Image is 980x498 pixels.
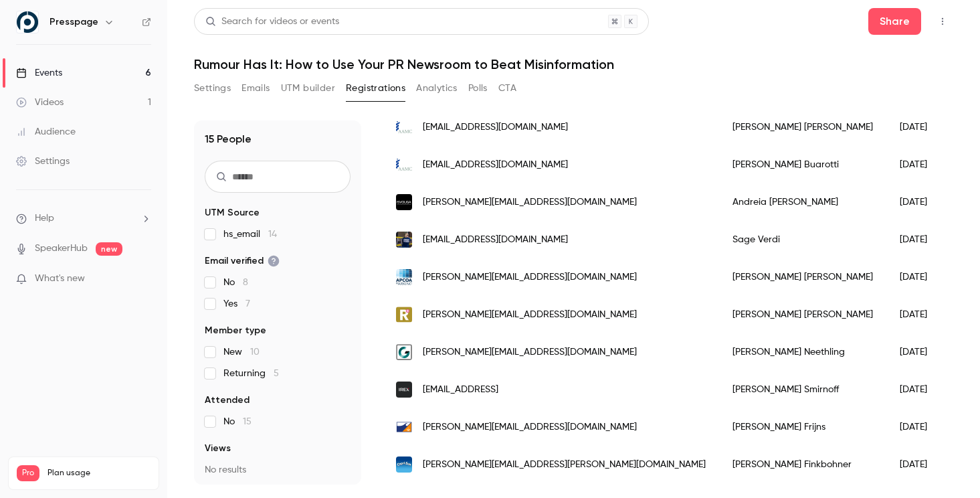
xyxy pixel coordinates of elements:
div: Settings [16,155,70,168]
div: Events [16,66,62,80]
div: [PERSON_NAME] [PERSON_NAME] [719,108,886,146]
span: hs_email [223,228,277,241]
div: Andreia [PERSON_NAME] [719,183,886,221]
div: [PERSON_NAME] Finkbohner [719,446,886,483]
img: vanoord.com [396,419,412,435]
li: help-dropdown-opener [16,212,151,226]
img: gravitas.africa [396,344,412,360]
div: [DATE] [886,371,955,408]
img: aamc.org [396,157,412,173]
span: 7 [246,299,250,309]
div: [DATE] [886,408,955,446]
img: aamc.org [396,119,412,135]
span: 15 [243,417,252,426]
img: jcu.edu [396,232,412,248]
button: Analytics [416,78,458,99]
img: rosarioyrodriguez.com [396,307,412,323]
div: [DATE] [886,446,955,483]
span: 5 [274,369,279,378]
button: Registrations [346,78,405,99]
span: Email verified [205,254,280,268]
span: 8 [243,278,248,287]
img: Presspage [17,11,38,33]
span: [EMAIL_ADDRESS][DOMAIN_NAME] [423,158,568,172]
span: Pro [17,465,39,481]
span: [PERSON_NAME][EMAIL_ADDRESS][PERSON_NAME][DOMAIN_NAME] [423,458,706,472]
button: Emails [241,78,270,99]
span: 10 [250,347,260,357]
div: Sage Verdi [719,221,886,258]
div: [PERSON_NAME] Neethling [719,333,886,371]
span: [PERSON_NAME][EMAIL_ADDRESS][DOMAIN_NAME] [423,195,637,210]
span: Views [205,442,231,455]
span: No [223,415,252,428]
h1: Rumour Has It: How to Use Your PR Newsroom to Beat Misinformation [194,56,953,72]
button: CTA [498,78,516,99]
span: No [223,276,248,289]
img: capri-sun.com [396,456,412,473]
div: [PERSON_NAME] Frijns [719,408,886,446]
div: [DATE] [886,183,955,221]
iframe: Noticeable Trigger [135,273,151,285]
img: doc.isvouga.pt [396,194,412,210]
button: Polls [468,78,488,99]
div: [DATE] [886,258,955,296]
div: [DATE] [886,146,955,183]
div: [DATE] [886,221,955,258]
span: UTM Source [205,206,260,220]
div: [PERSON_NAME] [PERSON_NAME] [719,258,886,296]
div: [PERSON_NAME] [PERSON_NAME] [719,296,886,333]
span: Plan usage [47,468,151,479]
div: [DATE] [886,108,955,146]
div: [PERSON_NAME] Smirnoff [719,371,886,408]
span: Yes [223,297,250,311]
span: [EMAIL_ADDRESS][DOMAIN_NAME] [423,120,568,135]
div: Videos [16,96,64,109]
span: Help [35,212,54,226]
h6: Presspage [50,15,98,29]
div: Search for videos or events [205,15,339,29]
button: Settings [194,78,231,99]
div: [DATE] [886,296,955,333]
span: Member type [205,324,266,337]
button: Share [868,8,921,35]
span: Attended [205,394,250,407]
span: new [96,242,122,256]
img: apcoa.eu [396,269,412,285]
span: [EMAIL_ADDRESS][DOMAIN_NAME] [423,233,568,247]
span: 14 [268,230,277,239]
button: UTM builder [281,78,335,99]
span: New [223,345,260,359]
div: [PERSON_NAME] Buarotti [719,146,886,183]
div: Audience [16,125,76,139]
h1: 15 People [205,131,252,147]
span: What's new [35,272,85,286]
span: Returning [223,367,279,380]
span: [PERSON_NAME][EMAIL_ADDRESS][DOMAIN_NAME] [423,420,637,434]
span: [EMAIL_ADDRESS] [423,383,498,397]
div: [DATE] [886,333,955,371]
span: [PERSON_NAME][EMAIL_ADDRESS][DOMAIN_NAME] [423,308,637,322]
p: No results [205,463,351,477]
a: SpeakerHub [35,242,88,256]
span: [PERSON_NAME][EMAIL_ADDRESS][DOMAIN_NAME] [423,345,637,359]
img: irex.ai [396,382,412,398]
span: [PERSON_NAME][EMAIL_ADDRESS][DOMAIN_NAME] [423,270,637,284]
